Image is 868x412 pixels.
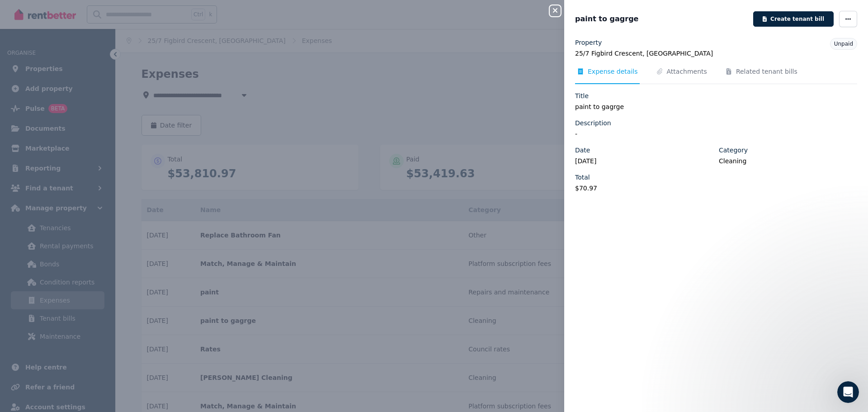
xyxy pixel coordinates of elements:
[736,67,797,76] span: Related tenant bills
[42,255,139,273] button: Send us a message
[719,156,857,166] legend: Cleaning
[67,4,116,19] h1: Messages
[73,305,108,311] span: Messages
[143,305,158,311] span: Help
[21,305,39,311] span: Home
[834,41,853,47] span: Unpaid
[66,41,91,50] div: • [DATE]
[753,11,834,27] button: Create tenant bill
[575,173,590,182] label: Total
[588,67,638,76] span: Expense details
[575,102,857,111] legend: paint to gagrge
[667,67,707,76] span: Attachments
[575,146,590,155] label: Date
[30,32,605,39] span: Hey there 👋 Welcome to RentBetter! On RentBetter, taking control and managing your property is ea...
[575,184,713,193] legend: $70.97
[575,118,611,128] label: Description
[575,38,602,47] label: Property
[159,4,175,20] div: Close
[121,282,181,318] button: Help
[60,282,120,318] button: Messages
[575,91,589,100] label: Title
[17,40,28,51] img: Jeremy avatar
[13,33,24,43] img: Rochelle avatar
[837,381,859,403] iframe: To enrich screen reader interactions, please activate Accessibility in Grammarly extension settings
[575,14,638,24] span: paint to gagrge
[575,156,713,166] legend: [DATE]
[30,41,64,50] div: RentBetter
[575,49,857,58] legend: 25/7 Figbird Crescent, [GEOGRAPHIC_DATA]
[575,129,857,138] legend: -
[575,67,857,84] nav: Tabs
[719,146,748,155] label: Category
[9,40,20,51] img: Jodie avatar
